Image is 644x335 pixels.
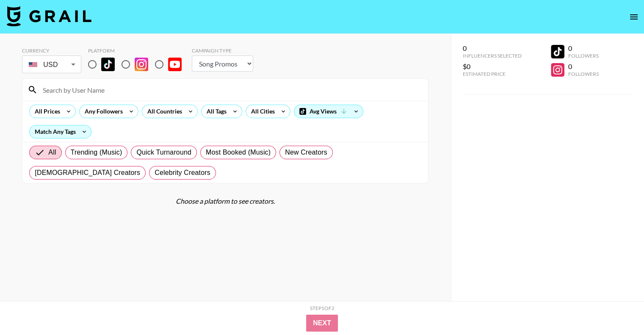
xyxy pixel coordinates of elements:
div: Estimated Price [463,71,522,77]
span: Celebrity Creators [155,168,210,178]
div: USD [24,57,80,72]
img: TikTok [101,58,115,71]
input: Search by User Name [38,83,423,97]
img: Instagram [135,58,148,71]
img: Grail Talent [7,6,91,26]
div: 0 [463,44,522,53]
div: All Countries [142,105,184,118]
div: Match Any Tags [30,125,91,138]
span: New Creators [285,147,327,158]
span: Trending (Music) [71,147,122,158]
div: 0 [568,44,598,53]
div: All Prices [30,105,62,118]
button: Next [306,315,338,332]
button: open drawer [625,8,642,25]
div: $0 [463,62,522,71]
span: Most Booked (Music) [206,147,271,158]
span: All [48,147,56,158]
span: Quick Turnaround [136,147,191,158]
div: Influencers Selected [463,53,522,59]
div: Followers [568,53,598,59]
span: [DEMOGRAPHIC_DATA] Creators [35,168,140,178]
div: Any Followers [80,105,124,118]
iframe: Drift Widget Chat Controller [602,293,634,325]
div: All Tags [202,105,228,118]
div: Platform [88,47,188,54]
div: Step 1 of 2 [310,305,334,311]
div: 0 [568,62,598,71]
div: Currency [22,47,81,54]
div: All Cities [246,105,276,118]
div: Campaign Type [192,47,253,54]
div: Followers [568,71,598,77]
div: Avg Views [294,105,363,118]
img: YouTube [168,58,182,71]
div: Choose a platform to see creators. [22,197,428,205]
